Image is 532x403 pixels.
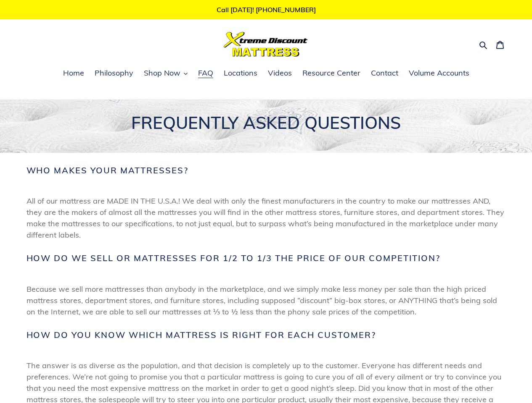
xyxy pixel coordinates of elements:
span: Who makes your mattresses? [26,165,189,175]
span: All of our mattress are MADE IN THE U.S.A.! We deal with only the finest manufacturers in the cou... [26,195,506,241]
span: Shop Now [144,68,180,78]
span: How do we sell or mattresses for 1/2 to 1/3 the price of our competition? [26,253,441,263]
a: Videos [264,67,296,80]
a: Locations [220,67,262,80]
span: FREQUENTLY ASKED QUESTIONS [131,113,401,133]
button: Shop Now [140,67,192,80]
a: FAQ [194,67,217,80]
span: Videos [268,68,292,78]
img: Xtreme Discount Mattress [224,32,308,57]
a: Contact [367,67,402,80]
span: Home [63,68,84,78]
span: Philosophy [95,68,133,78]
span: Volume Accounts [409,68,469,78]
a: Volume Accounts [405,67,474,80]
span: How do you know which mattress is right for each customer? [26,330,376,340]
a: Philosophy [90,67,138,80]
span: Resource Center [302,68,360,78]
span: Contact [371,68,398,78]
a: Resource Center [298,67,365,80]
span: Locations [224,68,257,78]
span: FAQ [198,68,213,78]
span: Because we sell more mattresses than anybody in the marketplace, and we simply make less money pe... [26,283,506,317]
a: Home [59,67,88,80]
